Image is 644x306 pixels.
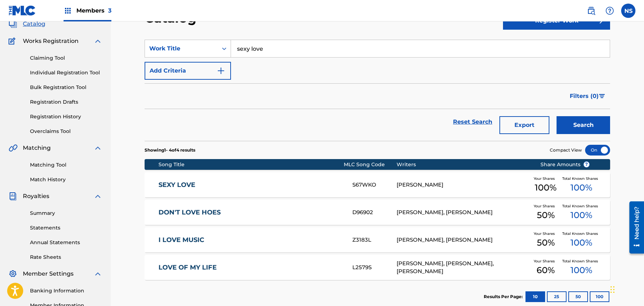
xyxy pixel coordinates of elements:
a: DON'T LOVE HOES [159,208,343,217]
img: Works Registration [9,37,18,45]
button: 50 [568,291,588,302]
span: ? [584,162,589,167]
img: Royalties [9,192,17,201]
a: Individual Registration Tool [30,69,102,76]
span: 100 % [570,181,592,194]
a: Overclaims Tool [30,128,102,135]
span: Total Known Shares [562,258,601,264]
iframe: Resource Center [624,198,644,256]
span: 3 [108,7,111,14]
button: 10 [525,291,545,302]
span: Royalties [23,192,49,201]
span: Matching [23,144,51,152]
span: Compact View [550,147,582,153]
img: MLC Logo [9,5,36,16]
button: Export [499,116,549,134]
img: filter [599,94,605,98]
a: Banking Information [30,287,102,295]
span: 50 % [537,209,555,222]
button: Search [557,116,610,134]
a: Claiming Tool [30,54,102,62]
a: Public Search [584,4,598,18]
span: 50 % [537,236,555,249]
div: Work Title [149,44,213,53]
a: I LOVE MUSIC [159,236,343,244]
a: Reset Search [449,114,496,130]
p: Results Per Page: [484,293,524,300]
div: Help [603,4,617,18]
img: expand [94,37,102,45]
span: 100 % [570,264,592,277]
button: Add Criteria [145,62,231,80]
a: Rate Sheets [30,253,102,261]
img: Member Settings [9,270,17,278]
form: Search Form [145,40,610,141]
div: [PERSON_NAME], [PERSON_NAME] [397,236,529,244]
img: expand [94,144,102,152]
span: 100 % [535,181,557,194]
div: Song Title [159,161,344,168]
div: MLC Song Code [344,161,397,168]
img: 9d2ae6d4665cec9f34b9.svg [217,66,225,75]
img: Catalog [9,20,17,28]
span: Filters ( 0 ) [570,92,599,100]
iframe: Chat Widget [608,272,644,306]
span: Share Amounts [540,161,590,168]
span: Members [76,6,111,15]
a: Registration History [30,113,102,120]
a: SEXY LOVE [159,181,343,189]
div: D96902 [352,208,397,217]
div: [PERSON_NAME], [PERSON_NAME], [PERSON_NAME] [397,260,529,276]
span: 60 % [537,264,555,277]
a: Statements [30,224,102,232]
img: search [587,6,595,15]
a: Registration Drafts [30,98,102,106]
div: L2579S [352,263,397,272]
span: 100 % [570,209,592,222]
div: User Menu [621,4,635,18]
span: Total Known Shares [562,231,601,236]
p: Showing 1 - 4 of 4 results [145,147,195,153]
span: Member Settings [23,270,74,278]
img: expand [94,192,102,201]
a: Bulk Registration Tool [30,84,102,91]
span: Catalog [23,20,45,28]
span: Your Shares [534,203,558,209]
span: Your Shares [534,231,558,236]
img: Matching [9,144,17,152]
a: Matching Tool [30,161,102,169]
button: 100 [590,291,609,302]
span: Your Shares [534,258,558,264]
a: LOVE OF MY LIFE [159,263,343,272]
button: 25 [547,291,567,302]
img: help [605,6,614,15]
div: Z3183L [352,236,397,244]
span: Total Known Shares [562,176,601,181]
a: Annual Statements [30,239,102,246]
button: Filters (0) [565,87,610,105]
img: Top Rightsholders [64,6,72,15]
div: Writers [397,161,529,168]
span: Total Known Shares [562,203,601,209]
img: expand [94,270,102,278]
a: Match History [30,176,102,183]
div: [PERSON_NAME] [397,181,529,189]
div: [PERSON_NAME], [PERSON_NAME] [397,208,529,217]
span: Works Registration [23,37,79,45]
div: S67WKO [352,181,397,189]
a: CatalogCatalog [9,20,45,28]
div: Drag [610,279,615,300]
span: 100 % [570,236,592,249]
a: Summary [30,209,102,217]
span: Your Shares [534,176,558,181]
